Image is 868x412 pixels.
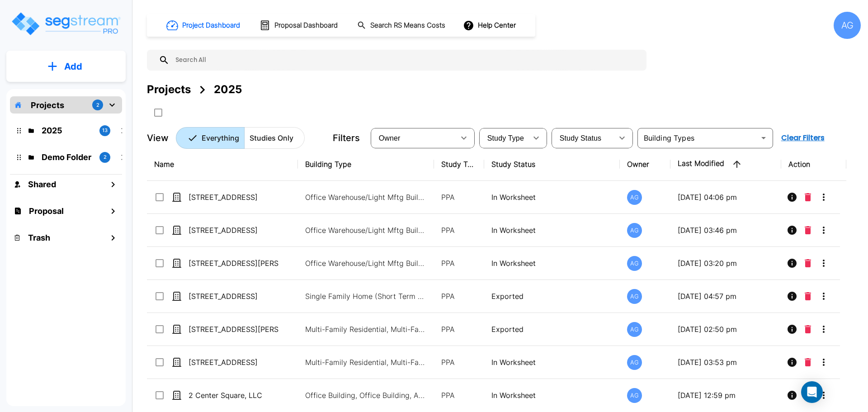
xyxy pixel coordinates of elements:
button: Delete [801,188,815,206]
p: [STREET_ADDRESS] [189,225,279,236]
p: Multi-Family Residential, Multi-Family Residential Site [305,357,427,368]
button: More-Options [815,320,833,338]
p: [DATE] 02:50 pm [678,324,774,335]
h1: Proposal Dashboard [274,20,338,31]
button: Delete [801,287,815,305]
p: Exported [491,324,613,335]
p: PPA [441,291,477,302]
button: Open [757,132,770,144]
p: Office Warehouse/Light Mftg Building, Office Building, Commercial Property Site [305,258,427,269]
p: Studies Only [250,133,293,143]
h1: Proposal [29,205,64,217]
p: In Worksheet [491,258,613,269]
th: Action [781,148,847,181]
p: [STREET_ADDRESS] [189,357,279,368]
p: Office Warehouse/Light Mftg Building, Commercial Property Site [305,192,427,203]
p: In Worksheet [491,390,613,401]
button: Studies Only [244,127,305,149]
p: [DATE] 03:20 pm [678,258,774,269]
div: Select [373,125,455,151]
div: 2025 [214,81,242,98]
h1: Search RS Means Costs [370,20,445,31]
p: Filters [333,131,360,145]
p: In Worksheet [491,192,613,203]
button: Info [783,353,801,371]
div: AG [627,322,642,337]
button: Delete [801,254,815,272]
div: AG [627,355,642,370]
button: Add [6,53,126,80]
button: More-Options [815,386,833,404]
button: Delete [801,353,815,371]
p: [STREET_ADDRESS][PERSON_NAME] [189,324,279,335]
p: [DATE] 03:53 pm [678,357,774,368]
p: Projects [31,99,64,111]
button: More-Options [815,221,833,239]
p: 2025 [42,124,92,137]
p: In Worksheet [491,225,613,236]
th: Building Type [298,148,434,181]
span: Owner [379,134,401,142]
button: SelectAll [149,104,167,122]
div: Select [481,125,527,151]
th: Owner [620,148,670,181]
p: [STREET_ADDRESS][PERSON_NAME] [189,258,279,269]
div: AG [627,223,642,238]
p: Everything [202,133,239,143]
div: AG [834,12,861,39]
div: Open Intercom Messenger [801,381,823,403]
button: Project Dashboard [163,15,245,35]
p: PPA [441,357,477,368]
p: Multi-Family Residential, Multi-Family Residential Site [305,324,427,335]
span: Study Status [560,134,602,142]
div: AG [627,256,642,271]
th: Name [147,148,298,181]
button: Info [783,386,801,404]
button: Info [783,287,801,305]
p: [DATE] 04:06 pm [678,192,774,203]
p: PPA [441,225,477,236]
p: PPA [441,390,477,401]
p: [DATE] 12:59 pm [678,390,774,401]
h1: Trash [28,232,50,244]
th: Study Status [484,148,620,181]
input: Building Types [640,132,755,144]
span: Study Type [487,134,524,142]
input: Search All [170,50,642,71]
button: More-Options [815,287,833,305]
p: Office Building, Office Building, Auto Repair Shop, Commercial Property Site [305,390,427,401]
button: More-Options [815,188,833,206]
p: Add [64,60,82,73]
button: Info [783,221,801,239]
div: Select [553,125,613,151]
button: Help Center [461,17,519,34]
th: Last Modified [670,148,781,181]
button: Info [783,320,801,338]
p: Office Warehouse/Light Mftg Building, Commercial Property Site [305,225,427,236]
p: 13 [102,127,108,134]
button: Proposal Dashboard [256,16,343,35]
p: PPA [441,258,477,269]
h1: Shared [28,178,56,190]
p: [DATE] 03:46 pm [678,225,774,236]
div: AG [627,289,642,304]
div: Platform [176,127,305,149]
p: Demo Folder [42,151,92,163]
p: 2 [104,153,107,161]
p: 2 Center Square, LLC [189,390,279,401]
button: Info [783,254,801,272]
div: AG [627,190,642,205]
div: Projects [147,81,191,98]
div: AG [627,388,642,403]
button: Clear Filters [778,129,828,147]
button: Everything [176,127,245,149]
button: More-Options [815,254,833,272]
p: 2 [96,101,99,109]
p: In Worksheet [491,357,613,368]
p: PPA [441,324,477,335]
button: Delete [801,320,815,338]
p: PPA [441,192,477,203]
p: [STREET_ADDRESS] [189,291,279,302]
img: Logo [10,11,121,37]
p: [DATE] 04:57 pm [678,291,774,302]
